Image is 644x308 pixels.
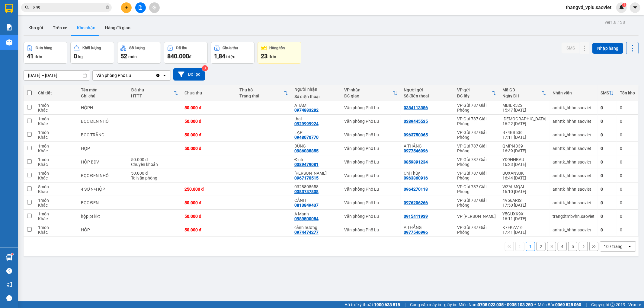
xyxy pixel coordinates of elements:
span: Hỗ trợ kỹ thuật: [344,301,400,308]
div: 0 [601,105,614,110]
div: 0974883282 [294,108,319,113]
div: Khác [38,203,75,208]
div: Ghi chú [81,94,125,98]
div: cảnh hường [294,225,338,230]
th: Toggle SortBy [499,85,549,101]
div: 1 món [38,116,75,121]
button: Kho gửi [24,21,48,35]
span: 41 [27,52,34,60]
div: 17:50 [DATE] [502,203,546,208]
div: 0963360916 [404,176,428,180]
span: Miền Nam [459,301,533,308]
div: Tồn kho [620,90,635,95]
div: Văn phòng Phố Lu [96,72,131,78]
span: plus [124,5,129,10]
button: 2 [537,242,546,251]
div: Khác [38,162,75,167]
div: anhttk_hhhn.saoviet [553,200,594,205]
div: Trạng thái [239,94,284,98]
div: Văn phòng Phố Lu [344,105,398,110]
div: VP nhận [344,87,393,92]
div: A THẮNG [404,144,451,148]
div: HTTT [131,94,174,98]
button: caret-down [630,2,640,13]
div: 250.000 đ [184,187,233,192]
div: 0974474277 [294,230,319,235]
div: HỘP BDV [81,160,125,164]
div: Văn phòng Phố Lu [344,200,398,205]
span: close-circle [106,5,109,9]
button: Hàng tồn23đơn [258,42,301,64]
span: 840.000 [167,52,189,60]
div: A THẮNG [404,225,451,230]
div: MBILR52S [502,103,546,108]
div: VP [PERSON_NAME] [457,214,496,219]
button: Khối lượng0kg [70,42,114,64]
strong: 1900 633 818 [374,302,400,307]
img: warehouse-icon [6,254,12,261]
div: 0813849437 [294,203,319,208]
svg: open [162,73,167,78]
div: Đã thu [176,46,187,50]
div: K7EKZA16 [502,225,546,230]
button: Đã thu840.000đ [164,42,208,64]
div: SMS [601,90,609,95]
button: Kho nhận [72,21,100,35]
div: thai [294,116,338,121]
div: Tên món [81,87,125,92]
span: caret-down [633,5,638,10]
div: 0977546996 [404,148,428,153]
div: DŨNG [294,144,338,148]
div: Y5GUXK9X [502,211,546,216]
div: 0929999924 [294,121,319,126]
sup: 1 [622,3,626,7]
div: 0 [601,214,614,219]
div: 17:11 [DATE] [502,135,546,140]
div: anhttk_hhhn.saoviet [553,119,594,124]
button: Trên xe [48,21,72,35]
span: 1,84 [214,52,225,60]
div: BỌC TRẮNG [81,132,125,137]
div: 50.000 đ [131,171,179,176]
div: Người nhận [294,87,338,92]
div: 50.000 đ [184,105,233,110]
div: Văn phòng Phố Lu [344,160,398,164]
div: VP Gửi 787 Giải Phóng [457,171,496,180]
div: Hàng tồn [270,46,285,50]
div: 16:39 [DATE] [502,148,546,153]
div: Văn phòng Phố Lu [344,214,398,219]
div: 0 [601,132,614,137]
button: Số lượng52món [117,42,161,64]
div: 0948070770 [294,135,319,140]
div: 0 [620,173,635,178]
div: 16:11 [DATE] [502,216,546,221]
span: question-circle [6,268,12,274]
div: 17:41 [DATE] [502,230,546,235]
div: VP Gửi 787 Giải Phóng [457,198,496,208]
div: 0 [601,146,614,151]
div: Văn phòng Phố Lu [344,227,398,232]
div: Khác [38,216,75,221]
div: Người gửi [404,87,451,92]
button: Bộ lọc [173,68,205,81]
div: anhttk_hhhn.saoviet [553,160,594,164]
div: VP Gửi 787 Giải Phóng [457,130,496,140]
div: 16:22 [DATE] [502,121,546,126]
div: 0989500054 [294,216,319,221]
div: 0 [620,119,635,124]
span: thangvd_vplu.saoviet [561,4,616,11]
div: 0 [601,119,614,124]
div: Số điện thoại [404,94,451,98]
div: 1 món [38,103,75,108]
strong: 0369 525 060 [555,302,581,307]
div: HỘP [81,227,125,232]
div: Khác [38,121,75,126]
div: 0384113386 [404,105,428,110]
div: A Mạnh [294,211,338,216]
span: copyright [610,303,615,307]
span: 52 [120,52,127,60]
div: 50.000 đ [184,146,233,151]
div: BỌC ĐEN NHỎ [81,119,125,124]
div: VP gửi [457,87,492,92]
sup: 3 [202,65,208,71]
